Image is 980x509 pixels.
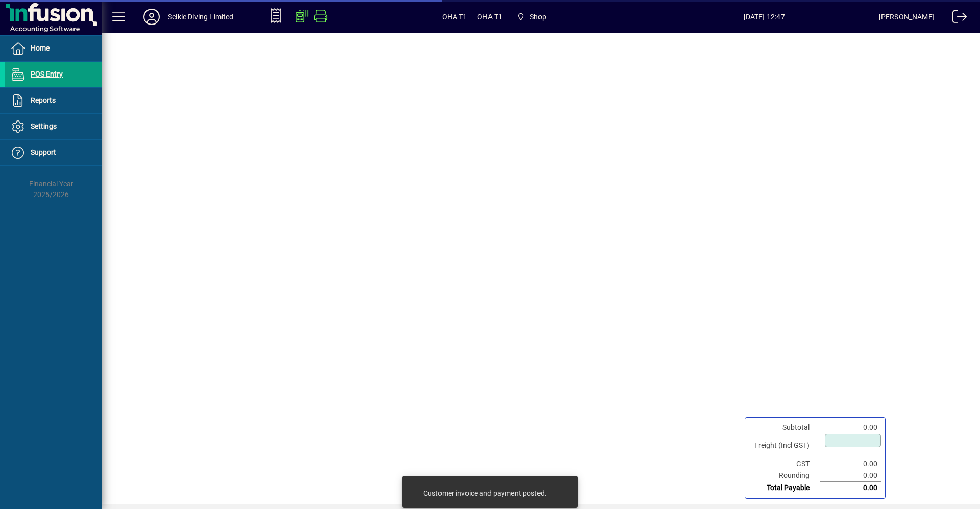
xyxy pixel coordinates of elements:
td: 0.00 [820,458,881,470]
td: 0.00 [820,422,881,433]
span: Support [31,148,56,156]
td: 0.00 [820,482,881,494]
span: Home [31,44,50,52]
td: Total Payable [749,482,820,494]
div: Customer invoice and payment posted. [423,488,547,498]
button: Profile [135,8,168,26]
a: Support [5,140,102,165]
span: [DATE] 12:47 [650,9,879,25]
span: OHA T1 [477,9,502,25]
a: Reports [5,88,102,113]
span: Shop [512,8,550,26]
td: 0.00 [820,470,881,482]
a: Logout [945,2,967,35]
span: Shop [530,9,547,25]
span: POS Entry [31,70,63,78]
div: [PERSON_NAME] [879,9,935,25]
span: Settings [31,122,57,130]
div: Selkie Diving Limited [168,9,234,25]
a: Settings [5,114,102,139]
a: Home [5,36,102,61]
td: Freight (Incl GST) [749,433,820,458]
span: OHA T1 [442,9,467,25]
td: Rounding [749,470,820,482]
td: Subtotal [749,422,820,433]
span: Reports [31,96,56,104]
td: GST [749,458,820,470]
